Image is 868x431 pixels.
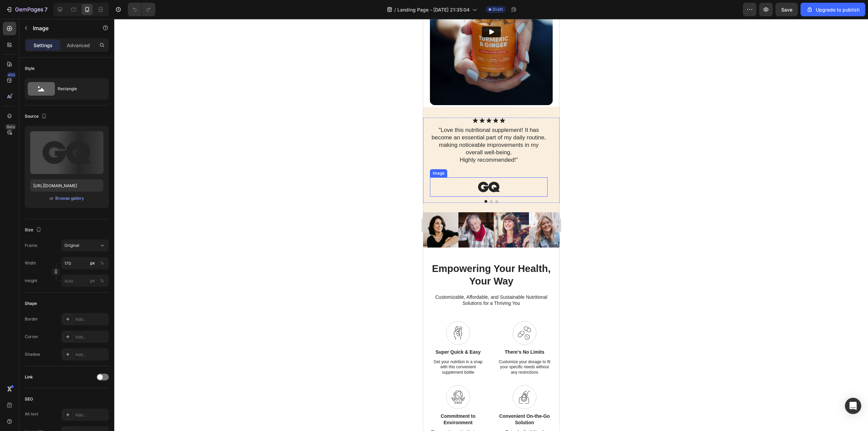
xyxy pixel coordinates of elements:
button: % [88,259,97,267]
div: px [90,260,95,266]
input: https://example.com/image.jpg [30,179,103,192]
div: Upgrade to publish [806,6,860,13]
div: Corner [25,334,38,340]
button: px [98,277,106,285]
button: Play [59,7,78,18]
img: gempages_575553787582743491-46015354-2613-4335-8cd4-879d3173ada9.png [35,193,71,229]
div: Add... [75,334,107,340]
p: Convenient On-the-Go Solution [74,394,129,406]
div: Browse gallery [55,195,84,201]
p: Enjoy the flexibility of maintaining your health goals anytime and anywhere [74,411,129,427]
span: or [50,194,54,202]
span: Draft [493,6,503,13]
p: "Love this nutritional supplement! It has become an essential part of my daily routine, making no... [7,107,124,145]
img: preview-image [30,131,103,174]
div: Open Intercom Messenger [845,398,861,414]
button: Save [775,3,798,16]
button: Browse gallery [55,195,84,202]
div: Add... [75,316,107,322]
div: Rectangle [58,81,99,97]
div: Beta [5,124,16,130]
div: Image [8,151,23,157]
button: Upgrade to publish [801,3,865,16]
div: Border [25,316,38,322]
img: gempages_575553787582743491-a6753557-aecb-4156-bf01-6fb1a38fe1b6.png [37,158,95,177]
span: Save [781,7,792,13]
img: gempages_575553787582743491-40f11884-7d9d-4aaf-8a72-0e60a21c7c10.png [71,193,106,229]
div: Undo/Redo [128,3,155,16]
button: % [88,277,97,285]
p: This supplement bottle is eco-friendly, reflecting our dedication to sustainability [7,411,62,427]
input: px% [61,257,109,269]
p: Customizable, Affordable, and Sustainable Nutritional Solutions for a Thriving You [7,275,129,287]
div: Size [25,226,43,235]
label: Frame [25,242,37,249]
button: 7 [3,3,51,16]
p: Commitment to Environment [7,394,62,406]
button: Dot [61,181,64,184]
span: Original [64,242,79,249]
p: Settings [34,42,53,49]
span: / [394,6,396,13]
p: Get your nutrition in a snap with this convenient supplement bottle [7,340,62,356]
img: gempages_575553787582743491-9c8883ec-b84e-4fab-87ab-6b2180a1dd0f.png [106,193,141,229]
button: Dot [67,181,70,184]
span: Landing Page - [DATE] 21:35:04 [397,6,470,13]
p: 7 [44,5,47,14]
div: Shadow [25,351,40,357]
p: Customize your dosage to fit your specific needs without any restrictions [74,340,129,356]
p: Advanced [67,42,90,49]
p: There's No Limits [74,330,129,336]
div: % [100,278,104,284]
div: % [100,260,104,266]
p: Super Quick & Easy [7,330,62,336]
div: Add... [75,412,107,418]
div: 450 [6,72,16,78]
h2: Empowering Your Health, Your Way [7,243,130,270]
button: Dot [72,181,75,184]
label: Width [25,260,36,266]
button: px [98,259,106,267]
div: Link [25,374,33,380]
div: SEO [25,396,33,402]
iframe: Design area [423,19,559,431]
div: Style [25,65,35,72]
div: Source [25,112,48,121]
button: Original [61,239,109,252]
input: px% [61,275,109,287]
p: Image [33,24,91,32]
div: Alt text [25,411,38,417]
div: Shape [25,300,37,307]
div: Add... [75,352,107,358]
label: Height [25,278,37,284]
div: px [90,278,95,284]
